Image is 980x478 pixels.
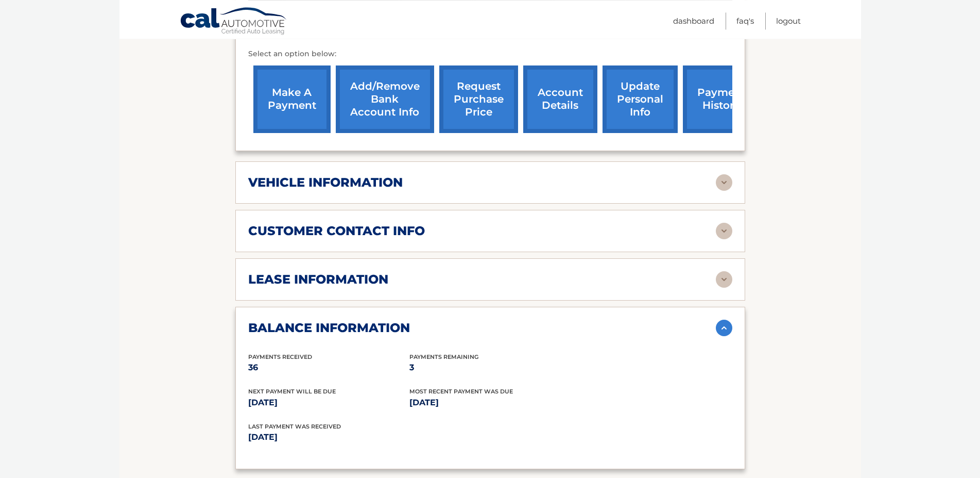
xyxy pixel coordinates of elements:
h2: vehicle information [248,175,403,190]
p: [DATE] [248,395,409,410]
a: account details [523,65,597,133]
a: Cal Automotive [180,7,288,37]
span: Payments Received [248,353,312,360]
a: update personal info [603,65,678,133]
span: Last Payment was received [248,423,341,430]
span: Most Recent Payment Was Due [409,388,513,395]
h2: lease information [248,272,388,287]
p: [DATE] [409,395,571,410]
a: Add/Remove bank account info [336,65,434,133]
span: Payments Remaining [409,353,478,360]
a: Dashboard [673,12,714,29]
p: 36 [248,360,409,375]
img: accordion-rest.svg [716,223,732,239]
img: accordion-active.svg [716,320,732,336]
a: payment history [683,65,760,133]
h2: customer contact info [248,223,425,239]
a: FAQ's [736,12,754,29]
img: accordion-rest.svg [716,271,732,288]
span: Next Payment will be due [248,388,336,395]
p: 3 [409,360,571,375]
p: [DATE] [248,430,490,444]
p: Select an option below: [248,48,732,60]
a: make a payment [253,65,331,133]
a: Logout [776,12,801,29]
a: request purchase price [439,65,518,133]
h2: balance information [248,320,410,336]
img: accordion-rest.svg [716,174,732,191]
